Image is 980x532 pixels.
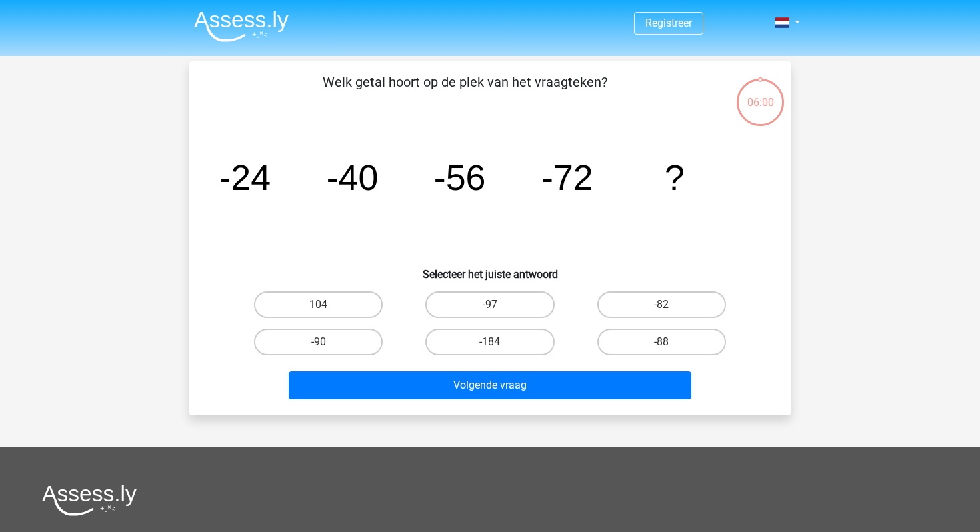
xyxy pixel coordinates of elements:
label: -97 [425,291,554,318]
tspan: ? [665,157,685,197]
label: 104 [254,291,383,318]
tspan: -40 [327,157,379,197]
img: Assessly [194,11,289,42]
a: Registreer [645,17,692,29]
label: -184 [425,329,554,355]
label: -82 [597,291,726,318]
div: 06:00 [735,77,785,111]
tspan: -24 [219,157,271,197]
tspan: -72 [541,157,593,197]
tspan: -56 [434,157,486,197]
p: Welk getal hoort op de plek van het vraagteken? [211,72,719,112]
label: -90 [254,329,383,355]
img: Assessly logo [42,485,137,516]
h6: Selecteer het juiste antwoord [211,257,769,281]
button: Volgende vraag [289,371,692,399]
label: -88 [597,329,726,355]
